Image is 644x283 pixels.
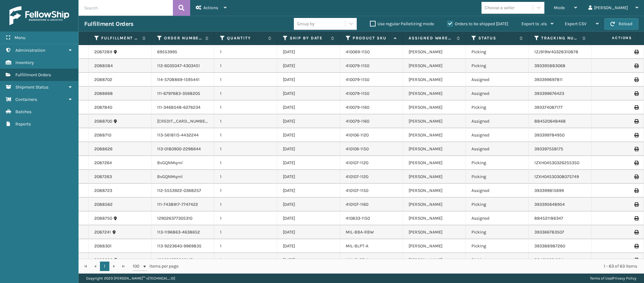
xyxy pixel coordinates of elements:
[534,63,565,68] a: 393395883068
[277,170,340,184] td: [DATE]
[534,118,566,124] a: 884520648468
[634,119,638,124] i: Print Label
[297,20,315,27] div: Group by
[346,118,369,124] a: 410079-1160
[94,257,113,263] a: 2088226
[100,262,109,271] a: 1
[634,175,638,179] i: Print Label
[151,239,214,253] td: 113-9223640-9969835
[634,64,638,68] i: Print Label
[94,90,113,97] a: 2088668
[94,188,112,194] a: 2088723
[634,147,638,151] i: Print Label
[151,253,214,267] td: 129026375890147
[346,202,368,207] a: 410107-1160
[634,78,638,82] i: Print Label
[554,5,565,10] span: Mode
[214,114,277,128] td: 1
[613,276,636,280] a: Privacy Policy
[466,45,529,59] td: Picking
[151,225,214,239] td: 113-1196863-4638652
[466,87,529,101] td: Assigned
[214,101,277,114] td: 1
[346,146,369,152] a: 410106-1150
[565,21,586,26] span: Export CSV
[214,239,277,253] td: 1
[541,35,579,41] label: Tracking Number
[133,262,179,271] span: items per page
[466,239,529,253] td: Picking
[277,128,340,142] td: [DATE]
[151,198,214,211] td: 111-7438917-7747422
[214,73,277,87] td: 1
[214,253,277,267] td: 1
[353,35,391,41] label: Product SKU
[151,45,214,59] td: 69553995
[151,87,214,101] td: 111-6797683-3568205
[214,128,277,142] td: 1
[466,73,529,87] td: Assigned
[214,184,277,198] td: 1
[403,170,466,184] td: [PERSON_NAME]
[15,60,34,65] span: Inventory
[86,274,175,283] p: Copyright 2023 [PERSON_NAME]™ v [TECHNICAL_ID]
[151,156,214,170] td: BvGQNMqml
[277,45,340,59] td: [DATE]
[447,21,508,26] label: Orders to be shipped [DATE]
[346,91,369,96] a: 410079-1150
[634,91,638,96] i: Print Label
[346,49,370,55] a: 410069-1150
[277,253,340,267] td: [DATE]
[604,18,638,30] button: Reload
[592,33,636,43] span: Actions
[203,5,218,10] span: Actions
[403,128,466,142] td: [PERSON_NAME]
[94,49,112,55] a: 2087289
[534,257,563,263] a: 884512521004
[277,156,340,170] td: [DATE]
[15,121,31,127] span: Reports
[634,244,638,248] i: Print Label
[403,156,466,170] td: [PERSON_NAME]
[534,243,565,249] a: 393388987260
[84,20,133,28] h3: Fulfillment Orders
[277,114,340,128] td: [DATE]
[277,184,340,198] td: [DATE]
[403,87,466,101] td: [PERSON_NAME]
[214,225,277,239] td: 1
[277,239,340,253] td: [DATE]
[346,63,369,68] a: 410079-1150
[634,188,638,193] i: Print Label
[101,35,139,41] label: Fulfillment Order Id
[478,35,516,41] label: Status
[346,188,368,193] a: 410107-1150
[403,184,466,198] td: [PERSON_NAME]
[534,188,564,193] a: 393399815699
[277,211,340,225] td: [DATE]
[403,225,466,239] td: [PERSON_NAME]
[214,45,277,59] td: 1
[346,229,374,235] a: MIL-BBA-RBW
[403,59,466,73] td: [PERSON_NAME]
[403,211,466,225] td: [PERSON_NAME]
[94,160,112,166] a: 2087264
[534,91,564,96] a: 393399676423
[187,263,637,269] div: 1 - 63 of 63 items
[151,128,214,142] td: 113-5618115-4432244
[403,198,466,211] td: [PERSON_NAME]
[133,263,142,269] span: 100
[151,170,214,184] td: BvGQNMqml
[590,274,636,283] div: |
[466,156,529,170] td: Picking
[214,142,277,156] td: 1
[94,201,113,208] a: 2088562
[634,161,638,165] i: Print Label
[634,133,638,137] i: Print Label
[403,142,466,156] td: [PERSON_NAME]
[94,77,112,83] a: 2088702
[94,63,113,69] a: 2088584
[466,128,529,142] td: Assigned
[151,73,214,87] td: 114-5708869-1595441
[485,4,515,11] div: Choose a seller
[151,211,214,225] td: 129026377305310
